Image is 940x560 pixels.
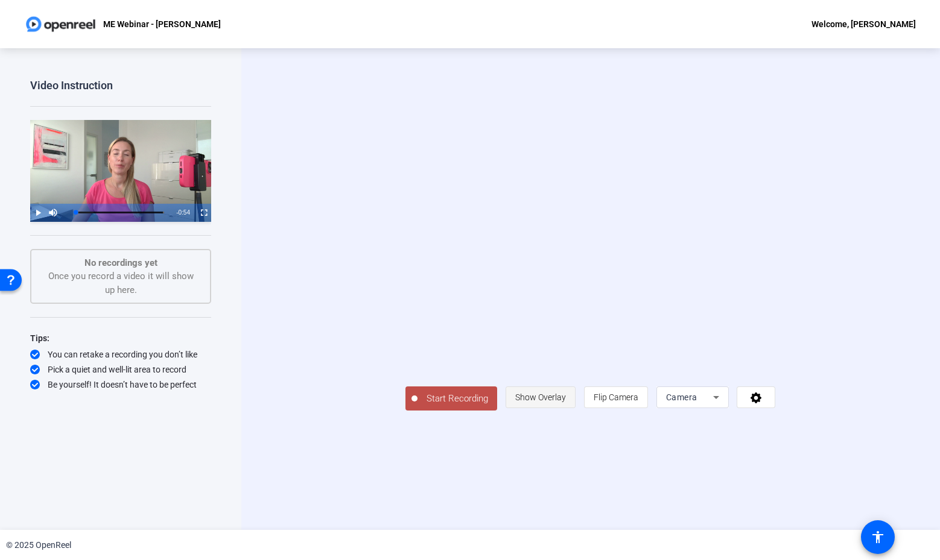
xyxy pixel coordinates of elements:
p: No recordings yet [43,256,198,270]
button: Play [30,204,45,222]
div: Video Player [30,120,211,222]
button: Fullscreen [196,204,211,222]
button: Flip Camera [584,386,648,408]
button: Show Overlay [506,386,576,408]
div: Pick a quiet and well-lit area to record [30,363,211,376]
p: ME Webinar - [PERSON_NAME] [103,17,221,31]
div: Video Instruction [30,78,211,93]
img: OpenReel logo [24,12,97,36]
div: Once you record a video it will show up here. [43,256,198,297]
span: 0:54 [179,209,190,216]
span: - [176,209,178,216]
mat-icon: accessibility [871,530,885,544]
button: Mute [45,204,60,222]
div: Tips: [30,331,211,345]
div: You can retake a recording you don’t like [30,348,211,360]
div: Be yourself! It doesn’t have to be perfect [30,379,211,391]
span: Show Overlay [515,392,566,402]
span: Flip Camera [594,392,638,402]
div: © 2025 OpenReel [6,539,71,552]
div: Progress Bar [75,212,164,213]
span: Start Recording [418,392,497,406]
button: Start Recording [405,386,497,411]
div: Welcome, [PERSON_NAME] [811,17,916,31]
span: Camera [666,392,697,402]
